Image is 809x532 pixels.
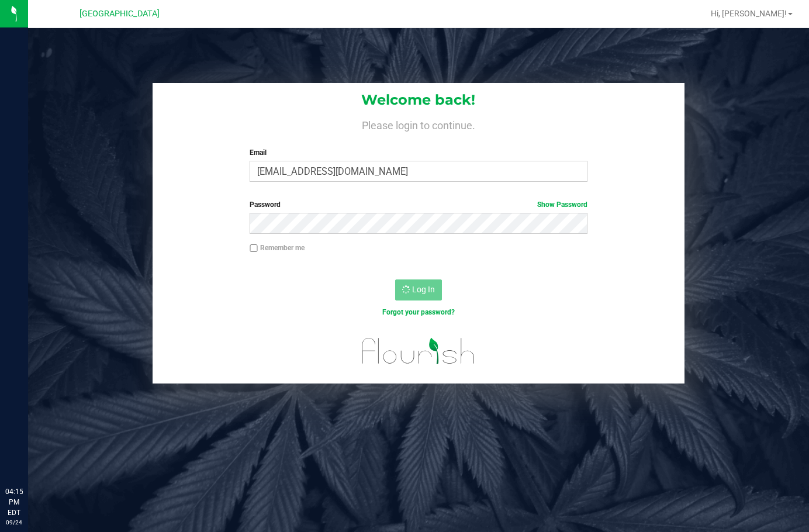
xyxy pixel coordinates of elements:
[250,147,587,158] label: Email
[412,285,435,294] span: Log In
[153,117,685,131] h4: Please login to continue.
[250,243,305,253] label: Remember me
[382,308,455,316] a: Forgot your password?
[711,9,787,18] span: Hi, [PERSON_NAME]!
[153,92,685,108] h1: Welcome back!
[5,518,23,527] p: 09/24
[79,9,160,19] span: [GEOGRAPHIC_DATA]
[5,486,23,518] p: 04:15 PM EDT
[250,201,281,209] span: Password
[395,279,442,300] button: Log In
[250,244,258,253] input: Remember me
[352,330,485,372] img: flourish_logo.svg
[537,201,587,209] a: Show Password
